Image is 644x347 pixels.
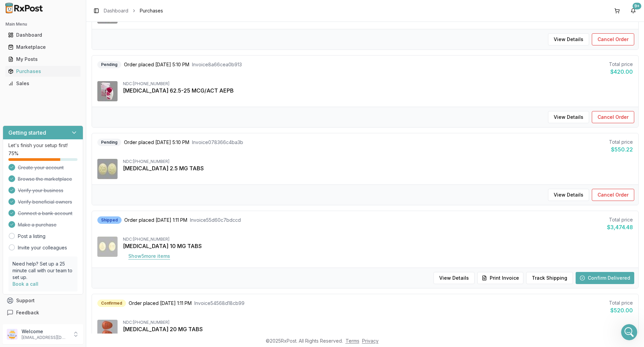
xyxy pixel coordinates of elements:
div: $3,474.48 [607,223,633,231]
div: Marketplace [8,44,78,50]
a: Privacy [362,338,379,344]
button: Sales [3,78,83,89]
button: Purchases [3,66,83,77]
textarea: Message… [6,206,129,218]
span: Purchases [140,7,163,14]
h3: Getting started [8,129,46,137]
div: Manuel says… [5,23,129,38]
div: Confirmed [97,300,126,307]
a: Purchases [5,65,80,77]
div: was there another [MEDICAL_DATA] you could get by chance [30,158,124,171]
div: Total price [609,61,633,68]
h1: [PERSON_NAME] [33,3,76,8]
img: Jardiance 10 MG TABS [97,237,118,257]
button: Track Shipping [526,272,573,284]
div: My Posts [8,56,78,63]
button: Confirm Delivered [576,272,634,284]
div: Mounjaro 15mg/0.5ml [67,58,129,73]
div: yes [110,114,129,129]
div: Manuel says… [5,180,129,207]
span: Create your account [18,164,64,171]
div: Purchases [8,68,78,75]
button: Cancel Order [592,33,634,45]
div: Just 1 [11,82,24,89]
button: View Details [548,189,589,201]
img: RxPost Logo [3,3,46,13]
div: Shipped [97,216,122,224]
iframe: Intercom live chat [621,324,637,340]
a: Terms [346,338,359,344]
img: Xarelto 2.5 MG TABS [97,159,118,179]
div: 2 x [MEDICAL_DATA] 3mg and 1 MOunjaro 15mg ? [5,180,110,202]
span: Browse the marketplace [18,176,72,182]
img: User avatar [7,329,18,340]
div: Total price [609,300,633,306]
nav: breadcrumb [104,7,163,14]
div: JEFFREY says… [5,114,129,134]
button: Cancel Order [592,189,634,201]
span: Invoice 078366c4ba3b [192,139,243,146]
div: 9+ [633,3,641,9]
p: [EMAIL_ADDRESS][DOMAIN_NAME] [22,335,68,340]
div: Close [118,3,130,15]
button: Feedback [3,307,83,319]
img: Anoro Ellipta 62.5-25 MCG/ACT AEPB [97,81,118,101]
button: 9+ [628,5,639,16]
button: go back [4,3,17,15]
div: Total price [609,139,633,145]
div: [MEDICAL_DATA] 2.5 MG TABS [123,164,633,172]
div: Might be a bit hard to find but will ask [11,27,100,34]
div: $420.00 [609,68,633,76]
p: Welcome [22,328,68,335]
button: Emoji picker [21,220,27,226]
div: $550.22 [609,145,633,153]
button: Dashboard [3,30,83,40]
div: [MEDICAL_DATA] 20 MG TABS [123,325,633,333]
a: Book a call [12,281,38,287]
div: Manuel says… [5,38,129,59]
div: Manuel says… [5,94,129,114]
span: Connect a bank account [18,210,72,217]
div: Sales [8,80,78,87]
a: Marketplace [5,41,80,53]
div: Just 1 [5,78,29,93]
span: Verify beneficial owners [18,199,72,205]
a: Invite your colleagues [18,244,67,251]
p: Let's finish your setup first! [8,142,77,149]
span: Verify your business [18,187,63,194]
div: $520.00 [609,306,633,314]
span: Invoice 8a66cea0b913 [192,61,242,68]
span: Order placed [DATE] 5:10 PM [124,139,189,146]
button: Home [105,3,118,15]
button: Send a message… [116,218,126,229]
span: Order placed [DATE] 5:10 PM [124,61,189,68]
div: Total price [607,216,633,223]
button: Show5more items [123,250,175,262]
div: yes [116,118,124,125]
span: Order placed [DATE] 1:11 PM [129,300,192,307]
div: Pending [97,61,121,68]
div: JEFFREY says… [5,154,129,180]
p: Active 11h ago [33,8,65,15]
div: Manuel says… [5,134,129,154]
div: JEFFREY says… [5,58,129,78]
div: [MEDICAL_DATA] 10 MG TABS [123,242,633,250]
span: Invoice 55d60c7bdccd [190,217,241,223]
div: They might also have 1 [11,138,66,145]
p: Need help? Set up a 25 minute call with our team to set up. [12,261,73,281]
div: NDC: [PHONE_NUMBER] [123,159,633,164]
div: Mounjaro 15mg/0.5ml [72,62,124,69]
img: Profile image for Manuel [19,4,30,14]
button: Gif picker [32,220,37,226]
div: [MEDICAL_DATA] 62.5-25 MCG/ACT AEPB [123,86,633,95]
button: Upload attachment [10,220,16,226]
div: Manuel says… [5,78,129,94]
div: NDC: [PHONE_NUMBER] [123,237,633,242]
div: i added [MEDICAL_DATA] in your cart [11,42,98,49]
h2: Main Menu [5,22,80,27]
div: ? [11,98,13,104]
button: Support [3,294,83,307]
button: Print Invoice [477,272,523,284]
a: Sales [5,77,80,90]
div: was there another [MEDICAL_DATA] you could get by chance [24,154,129,175]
